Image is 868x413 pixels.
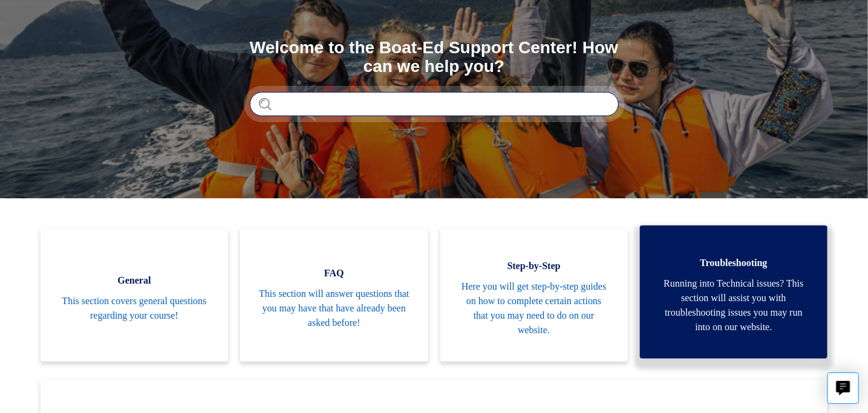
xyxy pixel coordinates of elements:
[658,276,809,334] span: Running into Technical issues? This section will assist you with troubleshooting issues you may r...
[258,287,410,330] span: This section will answer questions that you may have that have already been asked before!
[827,372,859,404] button: Live chat
[640,226,827,359] a: Troubleshooting Running into Technical issues? This section will assist you with troubleshooting ...
[41,229,228,362] a: General This section covers general questions regarding your course!
[59,273,210,288] span: General
[250,39,619,76] h1: Welcome to the Boat-Ed Support Center! How can we help you?
[240,229,428,362] a: FAQ This section will answer questions that you may have that have already been asked before!
[458,259,610,273] span: Step-by-Step
[458,279,610,337] span: Here you will get step-by-step guides on how to complete certain actions that you may need to do ...
[59,294,210,323] span: This section covers general questions regarding your course!
[658,256,809,270] span: Troubleshooting
[440,229,628,362] a: Step-by-Step Here you will get step-by-step guides on how to complete certain actions that you ma...
[258,266,410,281] span: FAQ
[250,92,619,116] input: Search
